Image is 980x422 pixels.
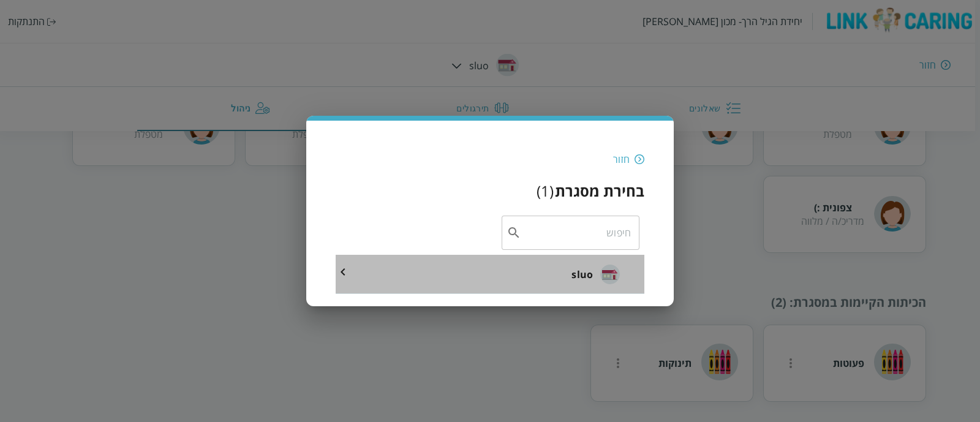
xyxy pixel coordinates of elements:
span: sluo [571,267,593,282]
img: sluo [600,265,620,284]
div: חזור [613,153,630,166]
h3: בחירת מסגרת [555,181,644,201]
img: חזור [635,154,644,165]
input: חיפוש [521,216,631,250]
div: ( 1 ) [537,181,554,201]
